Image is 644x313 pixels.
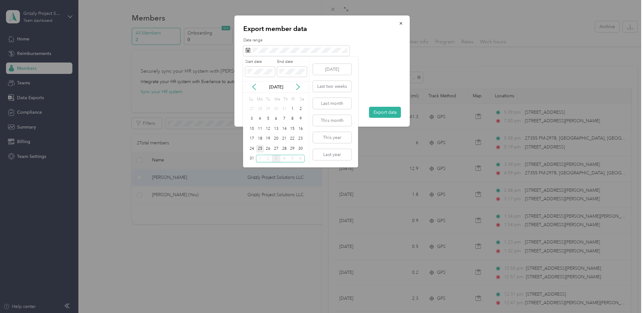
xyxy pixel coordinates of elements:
button: Export data [369,107,401,118]
div: 6 [296,155,305,163]
div: 5 [288,155,296,163]
div: 27 [248,105,256,113]
div: Mo [256,95,263,104]
div: 1 [288,105,296,113]
div: Th [282,95,288,104]
div: 18 [256,135,264,143]
button: This year [313,132,351,143]
div: 3 [248,115,256,123]
div: 8 [288,115,296,123]
button: Last two weeks [313,81,351,92]
div: 4 [256,115,264,123]
label: Date range [243,38,401,43]
div: 17 [248,135,256,143]
div: 3 [272,155,280,163]
div: 31 [280,105,289,113]
button: This month [313,115,351,126]
div: 25 [256,145,264,153]
iframe: Everlance-gr Chat Button Frame [609,278,644,313]
div: 30 [296,145,305,153]
div: 27 [272,145,280,153]
div: 15 [288,125,296,133]
div: 26 [264,145,272,153]
div: 2 [296,105,305,113]
div: 29 [264,105,272,113]
div: 24 [248,145,256,153]
div: 10 [248,125,256,133]
label: End date [277,59,307,65]
div: 28 [256,105,264,113]
div: 4 [280,155,289,163]
div: Tu [265,95,271,104]
p: [DATE] [263,84,289,90]
div: 12 [264,125,272,133]
div: Fr [290,95,296,104]
label: Start date [245,59,275,65]
div: 31 [248,155,256,163]
div: 7 [280,115,289,123]
div: We [273,95,280,104]
div: Sa [299,95,305,104]
button: [DATE] [313,64,351,75]
div: 13 [272,125,280,133]
p: Export member data [243,24,401,33]
div: 1 [256,155,264,163]
div: 19 [264,135,272,143]
div: 22 [288,135,296,143]
div: 9 [296,115,305,123]
div: 14 [280,125,289,133]
div: 23 [296,135,305,143]
div: 16 [296,125,305,133]
div: 30 [272,105,280,113]
div: Su [248,95,254,104]
div: 2 [264,155,272,163]
div: 5 [264,115,272,123]
div: 20 [272,135,280,143]
button: Last year [313,149,351,160]
div: 6 [272,115,280,123]
div: 21 [280,135,289,143]
div: 11 [256,125,264,133]
div: 28 [280,145,289,153]
button: Last month [313,98,351,109]
div: 29 [288,145,296,153]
